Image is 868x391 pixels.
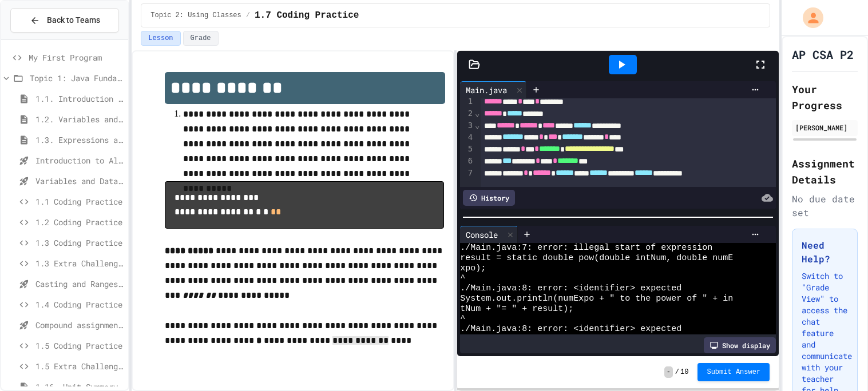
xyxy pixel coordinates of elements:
[704,337,776,353] div: Show display
[802,238,848,266] h3: Need Help?
[35,278,124,290] span: Casting and Ranges of variables - Quiz
[460,132,474,144] div: 4
[35,113,124,125] span: 1.2. Variables and Data Types
[707,368,760,377] span: Submit Answer
[35,154,124,166] span: Introduction to Algorithms, Programming, and Compilers
[35,340,124,352] span: 1.5 Coding Practice
[47,14,100,26] span: Back to Teams
[29,51,124,63] span: My First Program
[460,229,504,241] div: Console
[255,9,359,22] span: 1.7 Coding Practice
[460,84,513,96] div: Main.java
[150,11,241,20] span: Topic 2: Using Classes
[460,273,465,284] span: ^
[460,120,474,132] div: 3
[474,121,480,130] span: Fold line
[460,81,527,98] div: Main.java
[460,226,518,243] div: Console
[35,134,124,146] span: 1.3. Expressions and Output [New]
[183,31,219,46] button: Grade
[35,195,124,208] span: 1.1 Coding Practice
[460,284,681,294] span: ./Main.java:8: error: <identifier> expected
[35,93,124,105] span: 1.1. Introduction to Algorithms, Programming, and Compilers
[792,155,858,187] h2: Assignment Details
[246,11,250,20] span: /
[35,319,124,331] span: Compound assignment operators - Quiz
[791,5,826,31] div: My Account
[35,237,124,249] span: 1.3 Coding Practice
[697,363,770,381] button: Submit Answer
[10,8,119,33] button: Back to Teams
[792,81,858,113] h2: Your Progress
[675,368,679,377] span: /
[35,298,124,310] span: 1.4 Coding Practice
[460,155,474,167] div: 6
[460,324,681,334] span: ./Main.java:8: error: <identifier> expected
[460,243,712,253] span: ./Main.java:7: error: illegal start of expression
[35,175,124,187] span: Variables and Data Types - Quiz
[35,360,124,372] span: 1.5 Extra Challenge Problem
[680,368,688,377] span: 10
[460,167,474,190] div: 7
[460,264,486,274] span: xpo);
[792,192,858,220] div: No due date set
[460,304,573,314] span: tNum + "= " + result);
[35,257,124,269] span: 1.3 Extra Challenge Problem
[460,253,733,264] span: result = static double pow(double intNum, double numE
[460,143,474,155] div: 5
[463,190,515,206] div: History
[792,46,854,62] h1: AP CSA P2
[474,109,480,118] span: Fold line
[460,294,733,304] span: System.out.println(numExpo + " to the power of " + in
[795,122,854,133] div: [PERSON_NAME]
[141,31,180,46] button: Lesson
[460,96,474,108] div: 1
[30,72,124,84] span: Topic 1: Java Fundamentals
[460,314,465,324] span: ^
[664,366,673,378] span: -
[460,108,474,120] div: 2
[35,216,124,228] span: 1.2 Coding Practice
